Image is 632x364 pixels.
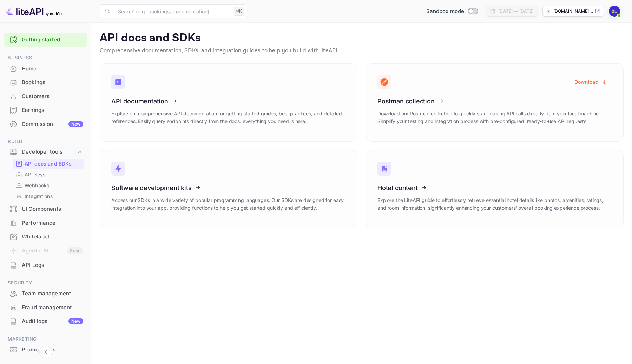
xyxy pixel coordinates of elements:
div: Developer tools [4,146,87,158]
a: Whitelabel [4,230,87,243]
a: Hotel contentExplore the LiteAPI guide to effortlessly retrieve essential hotel details like phot... [366,150,624,228]
button: Download [570,75,612,89]
span: Marketing [4,335,87,343]
div: Performance [22,219,83,227]
div: Promo codes [22,346,83,354]
div: Fraud management [22,304,83,312]
a: Team management [4,287,87,300]
p: [DOMAIN_NAME]... [553,8,593,14]
p: Comprehensive documentation, SDKs, and integration guides to help you build with liteAPI. [100,47,624,55]
div: New [68,121,83,127]
div: Earnings [22,106,83,114]
div: UI Components [22,205,83,213]
p: API docs and SDKs [100,31,624,45]
div: [DATE] — [DATE] [498,8,533,14]
div: API Logs [22,261,83,269]
div: Bookings [22,79,83,87]
div: Audit logs [22,317,83,325]
div: Developer tools [22,148,76,156]
div: Switch to Production mode [423,7,481,15]
h3: Postman collection [377,97,612,105]
button: Collapse navigation [39,346,52,358]
a: Bookings [4,76,87,89]
div: CommissionNew [4,117,87,131]
a: Fraud management [4,301,87,314]
div: Integrations [13,191,84,201]
span: Sandbox mode [426,7,465,15]
div: API Logs [4,258,87,272]
span: Business [4,54,87,62]
a: Audit logsNew [4,315,87,328]
span: Security [4,279,87,287]
div: Webhooks [13,180,84,190]
a: UI Components [4,202,87,215]
a: Promo codes [4,343,87,356]
a: Getting started [22,36,83,44]
div: Audit logsNew [4,315,87,328]
div: Customers [22,93,83,101]
a: API Keys [15,171,81,178]
a: Webhooks [15,182,81,189]
div: Performance [4,216,87,230]
div: Commission [22,120,83,128]
div: Promo codes [4,343,87,357]
a: Performance [4,216,87,229]
a: API documentationExplore our comprehensive API documentation for getting started guides, best pra... [100,63,357,142]
div: API docs and SDKs [13,159,84,169]
p: Explore our comprehensive API documentation for getting started guides, best practices, and detai... [111,110,346,125]
a: Customers [4,90,87,103]
div: Team management [22,290,83,298]
a: Software development kitsAccess our SDKs in a wide variety of popular programming languages. Our ... [100,150,357,228]
h3: Hotel content [377,184,612,191]
div: Fraud management [4,301,87,315]
img: LiteAPI logo [6,6,62,17]
p: Access our SDKs in a wide variety of popular programming languages. Our SDKs are designed for eas... [111,196,346,212]
div: Whitelabel [22,233,83,241]
p: API Keys [25,171,45,178]
h3: Software development kits [111,184,346,191]
a: API docs and SDKs [15,160,81,167]
h3: API documentation [111,97,346,105]
div: New [68,318,83,324]
img: Zineb Lahrach [609,6,620,17]
p: Integrations [25,193,53,200]
div: API Keys [13,169,84,180]
div: ⌘K [234,7,244,16]
div: Customers [4,90,87,103]
a: Earnings [4,103,87,116]
div: UI Components [4,202,87,216]
span: Build [4,138,87,146]
div: Bookings [4,76,87,89]
input: Search (e.g. bookings, documentation) [114,4,231,18]
p: Webhooks [25,182,49,189]
p: Explore the LiteAPI guide to effortlessly retrieve essential hotel details like photos, amenities... [377,196,612,212]
div: Home [4,62,87,76]
a: Integrations [15,193,81,200]
div: Team management [4,287,87,301]
a: CommissionNew [4,117,87,130]
div: Whitelabel [4,230,87,244]
a: Home [4,62,87,75]
p: Download our Postman collection to quickly start making API calls directly from your local machin... [377,110,612,125]
div: Getting started [4,33,87,47]
a: API Logs [4,258,87,271]
div: Earnings [4,103,87,117]
div: Home [22,65,83,73]
p: API docs and SDKs [25,160,72,167]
